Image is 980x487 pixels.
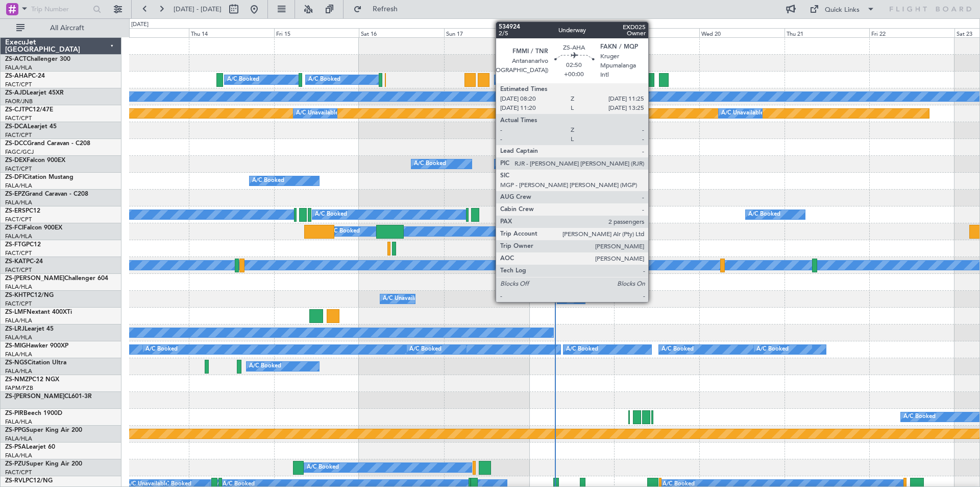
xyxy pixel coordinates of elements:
[5,461,82,467] a: ZS-PZUSuper King Air 200
[227,72,259,87] div: A/C Booked
[5,384,33,392] a: FAPM/PZB
[5,73,45,79] a: ZS-AHAPC-24
[5,165,32,173] a: FACT/CPT
[5,191,88,197] a: ZS-EPZGrand Caravan - C208
[5,148,34,156] a: FAGC/GCJ
[5,182,32,190] a: FALA/HLA
[825,5,860,15] div: Quick Links
[5,292,27,298] span: ZS-KHT
[5,157,65,164] a: ZS-DEXFalcon 900EX
[804,1,880,17] button: Quick Links
[5,300,32,308] a: FACT/CPT
[131,20,149,29] div: [DATE]
[5,309,27,315] span: ZS-LMF
[5,351,32,358] a: FALA/HLA
[5,435,32,443] a: FALA/HLA
[5,124,57,130] a: ZS-DCALearjet 45
[359,28,444,37] div: Sat 16
[529,28,615,37] div: Mon 18
[5,283,32,291] a: FALA/HLA
[5,410,23,416] span: ZS-PIR
[5,98,33,105] a: FAOR/JNB
[5,225,23,231] span: ZS-FCI
[5,427,26,433] span: ZS-PPG
[5,107,53,113] a: ZS-CJTPC12/47E
[497,156,529,172] div: A/C Booked
[5,418,32,426] a: FALA/HLA
[104,28,189,37] div: Wed 13
[5,469,32,476] a: FACT/CPT
[5,259,26,265] span: ZS-KAT
[174,5,222,14] span: [DATE] - [DATE]
[5,377,59,383] a: ZS-NMZPC12 NGX
[5,377,29,383] span: ZS-NMZ
[5,141,27,147] span: ZS-DCC
[903,409,936,425] div: A/C Booked
[5,275,108,282] a: ZS-[PERSON_NAME]Challenger 604
[5,343,68,349] a: ZS-MIGHawker 900XP
[5,124,28,130] span: ZS-DCA
[5,90,64,96] a: ZS-AJDLearjet 45XR
[5,249,32,257] a: FACT/CPT
[328,224,360,239] div: A/C Booked
[296,106,338,121] div: A/C Unavailable
[409,342,442,357] div: A/C Booked
[576,241,608,256] div: A/C Booked
[5,360,28,366] span: ZS-NGS
[5,444,26,450] span: ZS-PSA
[5,343,26,349] span: ZS-MIG
[614,28,699,37] div: Tue 19
[5,242,41,248] a: ZS-FTGPC12
[5,81,32,88] a: FACT/CPT
[756,342,789,357] div: A/C Booked
[252,173,284,189] div: A/C Booked
[5,242,26,248] span: ZS-FTG
[5,478,53,484] a: ZS-RVLPC12/NG
[5,90,27,96] span: ZS-AJD
[869,28,954,37] div: Fri 22
[5,461,26,467] span: ZS-PZU
[5,393,92,400] a: ZS-[PERSON_NAME]CL601-3R
[5,410,62,416] a: ZS-PIRBeech 1900D
[566,342,598,357] div: A/C Booked
[551,106,594,121] div: A/C Unavailable
[315,207,347,222] div: A/C Booked
[5,174,24,180] span: ZS-DFI
[5,233,32,240] a: FALA/HLA
[308,72,340,87] div: A/C Booked
[349,1,410,17] button: Refresh
[383,291,425,307] div: A/C Unavailable
[5,191,25,197] span: ZS-EPZ
[5,393,64,400] span: ZS-[PERSON_NAME]
[5,157,27,164] span: ZS-DEX
[249,359,281,374] div: A/C Booked
[5,326,24,332] span: ZS-LRJ
[5,216,32,223] a: FACT/CPT
[414,156,446,172] div: A/C Booked
[5,266,32,274] a: FACT/CPT
[5,225,62,231] a: ZS-FCIFalcon 900EX
[5,427,82,433] a: ZS-PPGSuper King Air 200
[5,131,32,139] a: FACT/CPT
[5,199,32,206] a: FALA/HLA
[5,292,54,298] a: ZS-KHTPC12/NG
[5,107,25,113] span: ZS-CJT
[5,114,32,122] a: FACT/CPT
[699,28,785,37] div: Wed 20
[5,259,43,265] a: ZS-KATPC-24
[5,56,27,62] span: ZS-ACT
[5,317,32,324] a: FALA/HLA
[31,2,90,17] input: Trip Number
[364,6,407,13] span: Refresh
[189,28,274,37] div: Thu 14
[5,174,73,180] a: ZS-DFICitation Mustang
[5,141,90,147] a: ZS-DCCGrand Caravan - C208
[721,106,764,121] div: A/C Unavailable
[5,334,32,341] a: FALA/HLA
[5,444,55,450] a: ZS-PSALearjet 60
[5,309,72,315] a: ZS-LMFNextant 400XTi
[497,72,529,87] div: A/C Booked
[5,275,64,282] span: ZS-[PERSON_NAME]
[5,478,26,484] span: ZS-RVL
[785,28,870,37] div: Thu 21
